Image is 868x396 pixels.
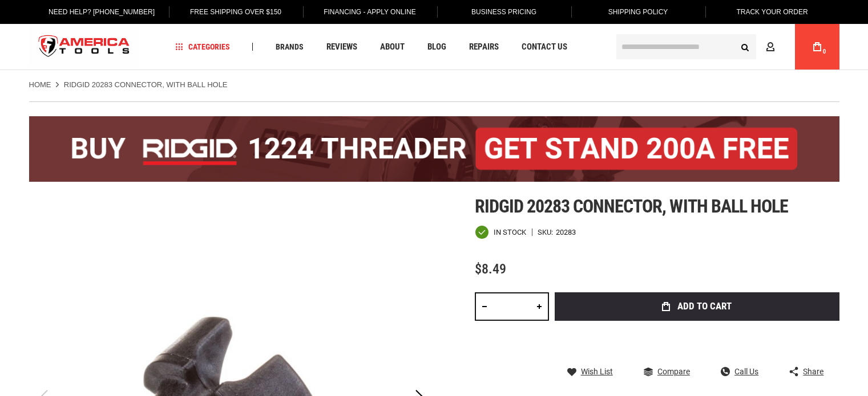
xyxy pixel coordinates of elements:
[427,43,446,51] span: Blog
[721,366,758,377] a: Call Us
[608,8,668,16] span: Shipping Policy
[64,80,228,89] strong: RIDGID 20283 CONNECTOR, WITH BALL HOLE
[271,39,309,55] a: Brands
[475,261,506,277] span: $8.49
[29,116,839,182] img: BOGO: Buy the RIDGID® 1224 Threader (26092), get the 92467 200A Stand FREE!
[644,366,690,377] a: Compare
[475,225,526,239] div: Availability
[734,368,758,375] span: Call Us
[734,36,756,58] button: Search
[522,43,567,51] span: Contact Us
[422,39,451,55] a: Blog
[657,368,690,375] span: Compare
[806,24,828,70] a: 0
[321,39,362,55] a: Reviews
[581,368,613,375] span: Wish List
[494,228,526,236] span: In stock
[555,292,839,321] button: Add to Cart
[170,39,235,55] a: Categories
[803,368,823,375] span: Share
[538,228,556,236] strong: SKU
[464,39,504,55] a: Repairs
[326,43,357,51] span: Reviews
[276,43,304,51] span: Brands
[469,43,499,51] span: Repairs
[29,26,140,68] a: store logo
[29,80,51,90] a: Home
[516,39,572,55] a: Contact Us
[29,26,140,68] img: America Tools
[677,301,732,311] span: Add to Cart
[380,43,405,51] span: About
[175,43,230,51] span: Categories
[475,195,789,217] span: Ridgid 20283 connector, with ball hole
[556,228,576,236] div: 20283
[823,48,826,55] span: 0
[375,39,410,55] a: About
[567,366,613,377] a: Wish List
